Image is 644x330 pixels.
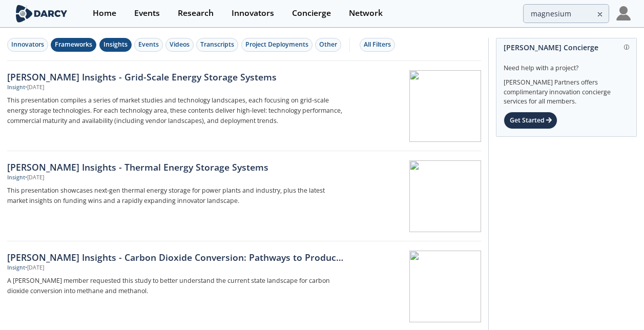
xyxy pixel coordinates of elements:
iframe: chat widget [601,289,634,320]
div: • [DATE] [25,84,44,92]
div: Other [319,40,337,49]
div: Project Deployments [245,40,308,49]
div: [PERSON_NAME] Insights - Thermal Energy Storage Systems [7,160,345,174]
div: [PERSON_NAME] Concierge [504,38,629,56]
div: Network [349,9,383,17]
img: logo-wide.svg [14,5,70,23]
div: Events [138,40,159,49]
p: A [PERSON_NAME] member requested this study to better understand the current state landscape for ... [7,276,345,296]
button: Project Deployments [241,38,313,52]
div: Insight [7,84,25,92]
div: Research [178,9,214,17]
div: Insights [103,40,128,49]
div: • [DATE] [25,264,44,272]
button: Other [315,38,341,52]
button: All Filters [360,38,395,52]
p: This presentation showcases next‑gen thermal energy storage for power plants and industry, plus t... [7,185,345,206]
div: Frameworks [55,40,92,49]
button: Frameworks [51,38,96,52]
div: Videos [170,40,190,49]
button: Innovators [7,38,48,52]
a: [PERSON_NAME] Insights - Thermal Energy Storage Systems Insight •[DATE] This presentation showcas... [7,151,481,241]
div: All Filters [364,40,391,49]
div: Innovators [11,40,44,49]
div: Home [93,9,116,17]
div: Concierge [292,9,331,17]
button: Transcripts [196,38,238,52]
a: [PERSON_NAME] Insights - Grid-Scale Energy Storage Systems Insight •[DATE] This presentation comp... [7,61,481,151]
button: Insights [99,38,132,52]
div: Insight [7,264,25,272]
img: Profile [616,6,631,20]
button: Events [134,38,163,52]
img: information.svg [624,45,630,50]
div: Insight [7,174,25,182]
div: Events [134,9,160,17]
div: Innovators [232,9,274,17]
div: [PERSON_NAME] Partners offers complimentary innovation concierge services for all members. [504,73,629,107]
div: [PERSON_NAME] Insights - Carbon Dioxide Conversion: Pathways to Produce Methane and Methanol [7,251,345,264]
p: This presentation compiles a series of market studies and technology landscapes, each focusing on... [7,95,345,126]
div: Need help with a project? [504,56,629,73]
div: Get Started [504,112,557,129]
div: • [DATE] [25,174,44,182]
input: Advanced Search [523,4,609,23]
button: Videos [165,38,194,52]
div: Transcripts [200,40,234,49]
div: [PERSON_NAME] Insights - Grid-Scale Energy Storage Systems [7,70,345,84]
